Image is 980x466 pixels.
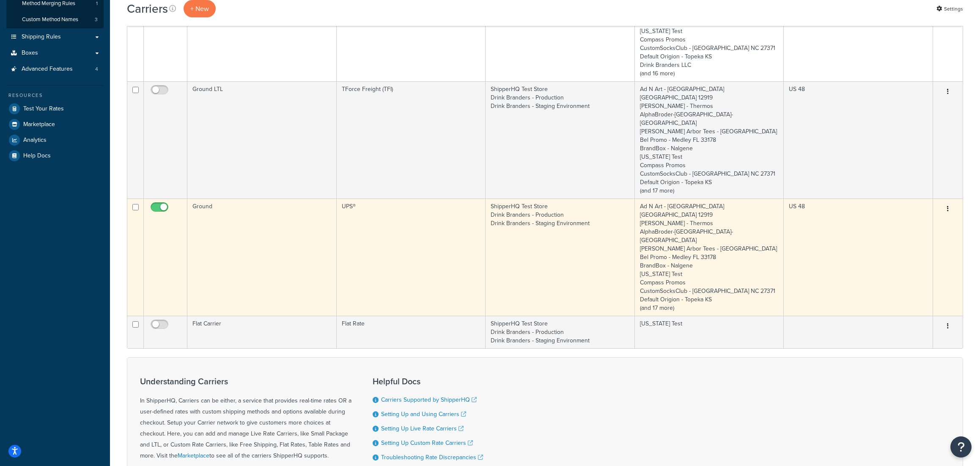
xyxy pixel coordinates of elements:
a: Analytics [6,132,104,148]
a: Test Your Rates [6,101,104,116]
td: Ground LTL [187,81,337,199]
h3: Helpful Docs [373,377,483,386]
span: Advanced Features [22,66,73,73]
td: [US_STATE] Test [635,316,784,348]
td: Flat Rate [337,316,486,348]
a: Boxes [6,45,104,61]
a: Custom Method Names 3 [6,12,104,28]
td: ShipperHQ Test Store Drink Branders - Production Drink Branders - Staging Environment [486,81,635,199]
a: Setting Up Live Rate Carriers [381,424,464,433]
td: ShipperHQ Test Store Drink Branders - Production Drink Branders - Staging Environment [486,316,635,348]
a: Setting Up Custom Rate Carriers [381,438,473,447]
td: US 48 [784,81,933,199]
td: Ad N Art - [GEOGRAPHIC_DATA] [GEOGRAPHIC_DATA] 12919 [PERSON_NAME] - Thermos AlphaBroder-[GEOGRAP... [635,199,784,316]
span: 3 [95,16,98,23]
span: Test Your Rates [23,105,64,113]
a: Shipping Rules [6,29,104,45]
span: Custom Method Names [22,16,78,23]
td: TForce Freight (TFI) [337,81,486,199]
a: Advanced Features 4 [6,61,104,77]
span: Analytics [23,137,47,144]
a: Carriers Supported by ShipperHQ [381,395,477,404]
div: In ShipperHQ, Carriers can be either, a service that provides real-time rates OR a user-defined r... [140,377,351,461]
li: Advanced Features [6,61,104,77]
li: Custom Method Names [6,12,104,28]
h1: Carriers [127,0,168,17]
td: US 48 [784,199,933,316]
a: Troubleshooting Rate Discrepancies [381,453,483,462]
span: Boxes [22,50,38,57]
h3: Understanding Carriers [140,377,351,386]
td: Ad N Art - [GEOGRAPHIC_DATA] [GEOGRAPHIC_DATA] 12919 [PERSON_NAME] - Thermos AlphaBroder-[GEOGRAP... [635,81,784,199]
button: Open Resource Center [950,436,972,458]
span: Help Docs [23,152,51,160]
td: ShipperHQ Test Store Drink Branders - Production Drink Branders - Staging Environment [486,199,635,316]
div: Resources [6,92,104,99]
a: Marketplace [6,117,104,132]
a: Help Docs [6,148,104,163]
a: Setting Up and Using Carriers [381,410,466,419]
td: UPS® [337,199,486,316]
td: Ground [187,199,337,316]
a: Settings [936,3,963,15]
span: Shipping Rules [22,33,61,41]
span: 4 [95,66,98,73]
a: Marketplace [178,451,209,460]
span: Marketplace [23,121,55,128]
td: Flat Carrier [187,316,337,348]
